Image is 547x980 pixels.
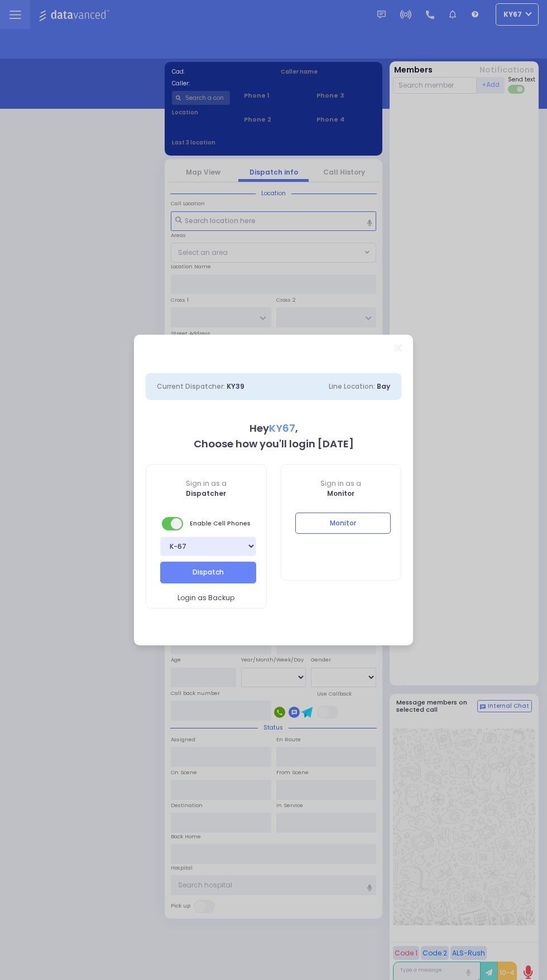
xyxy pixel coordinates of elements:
a: Close [395,345,401,351]
span: Sign in as a [146,479,266,489]
b: Hey , [249,421,298,435]
span: Sign in as a [281,479,401,489]
span: Login as Backup [177,593,234,603]
span: Current Dispatcher: [157,382,225,391]
span: KY67 [269,421,295,435]
b: Dispatcher [186,489,226,498]
span: Enable Cell Phones [162,516,251,532]
span: Bay [377,382,390,391]
b: Monitor [327,489,354,498]
button: Monitor [295,513,391,534]
span: Line Location: [329,382,375,391]
b: Choose how you'll login [DATE] [194,437,354,451]
span: KY39 [227,382,244,391]
button: Dispatch [160,562,256,583]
